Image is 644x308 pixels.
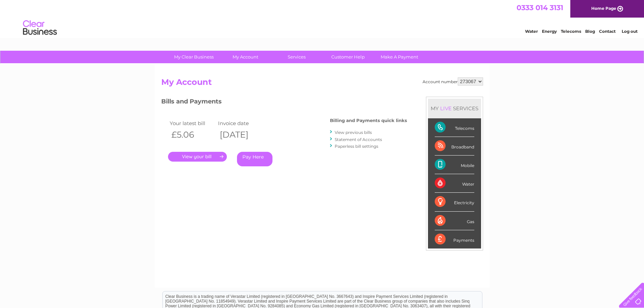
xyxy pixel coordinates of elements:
[599,29,616,34] a: Contact
[439,105,453,112] div: LIVE
[622,29,638,34] a: Log out
[561,29,581,34] a: Telecoms
[161,77,483,90] h2: My Account
[335,137,382,142] a: Statement of Accounts
[435,174,474,193] div: Water
[320,51,376,63] a: Customer Help
[435,137,474,156] div: Broadband
[168,119,217,128] td: Your latest bill
[161,97,407,109] h3: Bills and Payments
[216,128,265,142] th: [DATE]
[269,51,325,63] a: Services
[335,144,378,149] a: Paperless bill settings
[435,212,474,230] div: Gas
[542,29,557,34] a: Energy
[168,128,217,142] th: £5.06
[216,119,265,128] td: Invoice date
[330,118,407,123] h4: Billing and Payments quick links
[435,156,474,174] div: Mobile
[435,118,474,137] div: Telecoms
[423,77,483,86] div: Account number
[166,51,222,63] a: My Clear Business
[372,51,427,63] a: Make A Payment
[428,99,481,118] div: MY SERVICES
[435,230,474,248] div: Payments
[435,193,474,211] div: Electricity
[217,51,273,63] a: My Account
[525,29,538,34] a: Water
[585,29,595,34] a: Blog
[237,152,272,166] a: Pay Here
[517,3,563,12] a: 0333 014 3131
[23,18,57,38] img: logo.png
[168,152,227,162] a: .
[163,4,482,33] div: Clear Business is a trading name of Verastar Limited (registered in [GEOGRAPHIC_DATA] No. 3667643...
[335,130,372,135] a: View previous bills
